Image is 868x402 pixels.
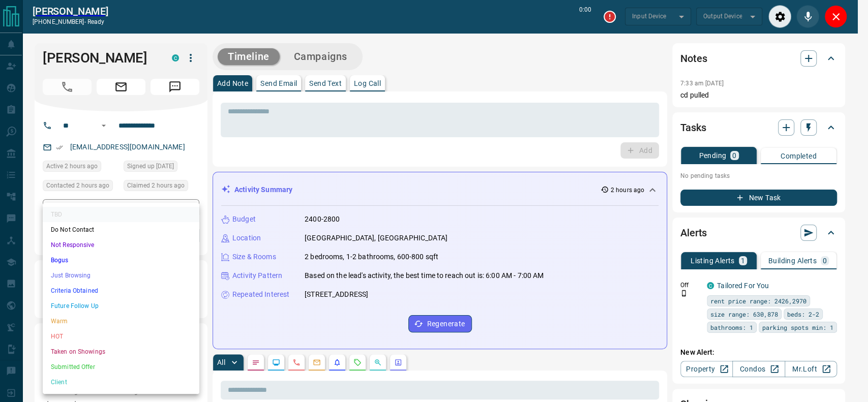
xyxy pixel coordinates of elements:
li: Client [43,375,199,390]
li: Warm [43,314,199,329]
li: Future Follow Up [43,298,199,314]
li: Bogus [43,253,199,268]
li: Taken on Showings [43,344,199,359]
li: Do Not Contact [43,222,199,237]
li: HOT [43,329,199,344]
li: Submitted Offer [43,359,199,375]
li: Just Browsing [43,268,199,283]
li: Not Responsive [43,237,199,253]
li: Criteria Obtained [43,283,199,298]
